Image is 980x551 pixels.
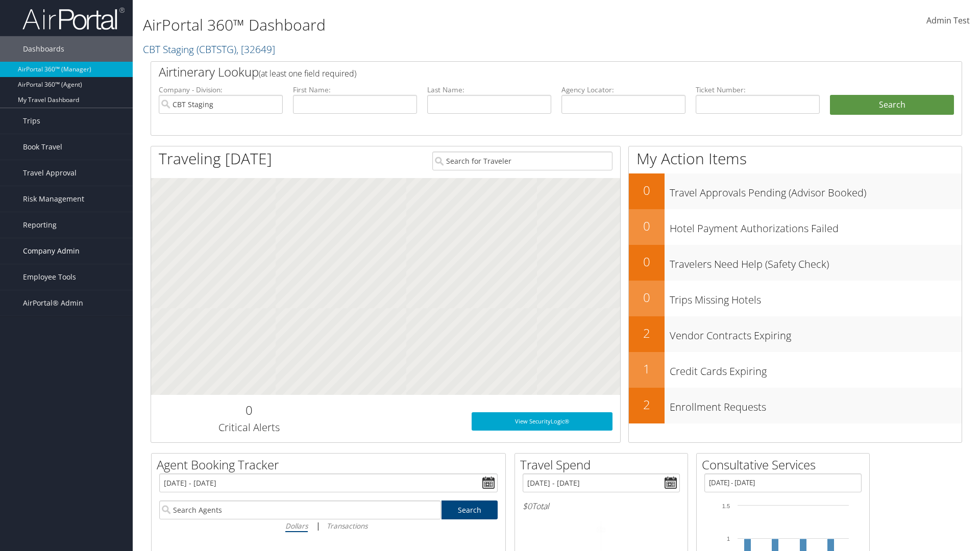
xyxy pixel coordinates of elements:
img: airportal-logo.png [22,7,125,31]
span: Employee Tools [23,264,76,290]
span: Book Travel [23,134,62,160]
h3: Critical Alerts [159,420,339,435]
h3: Hotel Payment Authorizations Failed [670,216,962,236]
h3: Credit Cards Expiring [670,359,962,379]
span: Admin Test [926,15,970,26]
button: Search [830,95,954,115]
tspan: 1 [727,536,730,542]
a: 0Trips Missing Hotels [629,281,962,316]
label: Ticket Number: [696,85,820,95]
tspan: 0% [597,527,605,533]
span: , [ 32649 ] [236,42,275,56]
span: AirPortal® Admin [23,290,83,316]
a: 0Travelers Need Help (Safety Check) [629,245,962,281]
h3: Vendor Contracts Expiring [670,323,962,343]
h2: Consultative Services [702,456,869,473]
h2: Airtinerary Lookup [159,63,887,81]
h2: 2 [629,396,665,413]
h3: Enrollment Requests [670,395,962,414]
h2: Agent Booking Tracker [157,456,505,473]
label: First Name: [293,85,417,95]
span: ( CBTSTG ) [197,42,236,56]
label: Company - Division: [159,85,283,95]
span: (at least one field required) [259,68,356,79]
span: Dashboards [23,36,64,62]
h2: Travel Spend [520,456,688,473]
a: CBT Staging [143,42,275,56]
a: 2Enrollment Requests [629,388,962,423]
h1: Traveling [DATE] [159,148,272,169]
span: Trips [23,108,40,134]
div: | [159,519,498,532]
h2: 0 [629,217,665,235]
a: 0Hotel Payment Authorizations Failed [629,209,962,245]
a: View SecurityLogic® [472,412,612,431]
a: 2Vendor Contracts Expiring [629,316,962,352]
h3: Travelers Need Help (Safety Check) [670,252,962,271]
tspan: 1.5 [722,503,730,509]
label: Last Name: [427,85,551,95]
h1: AirPortal 360™ Dashboard [143,14,694,36]
span: $0 [523,500,532,512]
span: Travel Approval [23,160,77,186]
h2: 0 [629,253,665,270]
h6: Total [523,500,680,512]
h3: Travel Approvals Pending (Advisor Booked) [670,181,962,200]
h2: 1 [629,360,665,378]
span: Reporting [23,212,57,238]
h1: My Action Items [629,148,962,169]
a: 0Travel Approvals Pending (Advisor Booked) [629,173,962,209]
input: Search Agents [159,500,441,519]
h2: 0 [629,289,665,306]
i: Transactions [327,521,367,531]
h3: Trips Missing Hotels [670,288,962,307]
a: 1Credit Cards Expiring [629,352,962,388]
input: Search for Traveler [432,152,612,170]
a: Search [442,500,498,519]
label: Agency Locator: [561,85,685,95]
span: Risk Management [23,186,84,212]
h2: 0 [629,182,665,199]
h2: 0 [159,402,339,419]
a: Admin Test [926,5,970,37]
i: Dollars [285,521,308,531]
h2: 2 [629,324,665,342]
span: Company Admin [23,238,80,264]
